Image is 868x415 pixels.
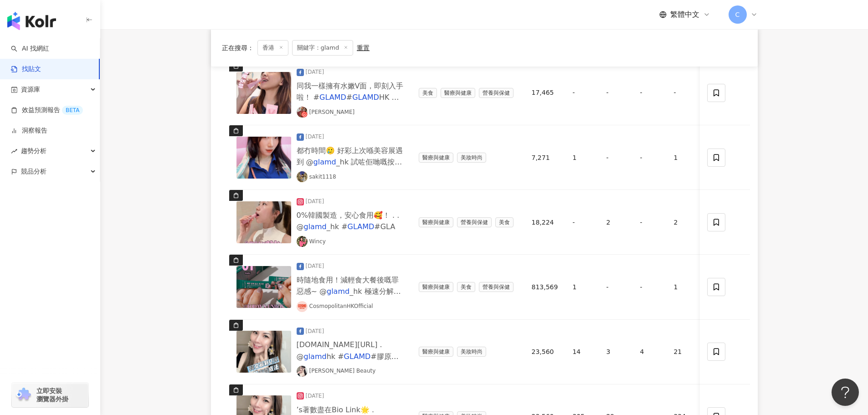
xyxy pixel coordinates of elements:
[11,148,17,154] span: rise
[327,287,349,296] mark: glamd
[572,153,591,163] div: 1
[297,171,336,182] a: KOL Avatarsakit1118
[236,72,291,114] img: post-image
[673,282,693,292] div: 1
[457,153,486,163] span: 美妝時尚
[606,282,625,292] div: -
[532,153,558,163] div: 7,271
[344,352,371,361] mark: GLAMD
[673,217,693,227] div: 2
[327,222,348,231] span: _hk #
[640,87,659,97] div: -
[36,387,68,403] span: 立即安裝 瀏覽器外掛
[306,392,324,400] div: [DATE]
[572,347,591,357] div: 14
[348,222,375,231] mark: GLAMD
[606,217,625,227] div: 2
[313,158,336,166] mark: glamd
[297,107,355,118] a: KOL Avatar[PERSON_NAME]
[304,222,327,231] mark: glamd
[297,366,376,377] a: KOL Avatar[PERSON_NAME] Beauty
[532,282,558,292] div: 813,569
[297,276,399,296] span: 時隨地食用！減輕食大餐後嘅罪惡感~ @
[21,79,40,100] span: 資源庫
[297,158,402,178] span: _hk 試咗佢哋嘅按摩儀真係
[292,40,354,56] span: 關鍵字：glamd
[21,141,46,161] span: 趨勢分析
[532,217,558,227] div: 18,224
[11,44,49,53] a: searchAI 找網紅
[236,201,291,243] img: post-image
[606,347,625,357] div: 3
[297,82,404,102] span: 同我一樣擁有水嫩V面，即刻入手啦！ #
[673,87,693,97] div: -
[12,383,88,407] a: chrome extension立即安裝 瀏覽器外掛
[327,352,344,361] span: hk #
[606,153,625,163] div: -
[457,282,475,292] span: 美食
[236,266,291,308] img: post-image
[297,236,308,247] img: KOL Avatar
[257,40,288,56] span: 香港
[419,153,453,163] span: 醫療與健康
[11,65,41,74] a: 找貼文
[457,347,486,357] span: 美妝時尚
[419,88,437,98] span: 美食
[735,10,740,20] span: C
[306,197,324,206] div: [DATE]
[532,347,558,357] div: 23,560
[297,171,308,182] img: KOL Avatar
[297,211,400,231] span: 0%韓國製造，安心食用🥰！ . . @
[606,87,625,97] div: -
[640,217,659,227] div: -
[15,388,32,402] img: chrome extension
[352,93,379,102] mark: GLAMD
[419,347,453,357] span: 醫療與健康
[479,282,514,292] span: 營養與保健
[532,87,558,97] div: 17,465
[7,12,56,30] img: logo
[11,126,47,135] a: 洞察報告
[306,68,324,77] div: [DATE]
[832,379,859,406] iframe: Help Scout Beacon - Open
[297,301,308,312] img: KOL Avatar
[673,347,693,357] div: 21
[236,137,291,179] img: post-image
[640,282,659,292] div: -
[357,44,370,51] div: 重置
[319,93,346,102] mark: GLAMD
[419,217,453,227] span: 醫療與健康
[640,347,659,357] div: 4
[441,88,475,98] span: 醫療與健康
[673,153,693,163] div: 1
[297,236,326,247] a: KOL AvatarWincy
[11,106,83,115] a: 效益預測報告BETA
[306,133,324,141] div: [DATE]
[297,287,401,307] span: _hk 極速分解酵素粉 💰價
[670,10,699,20] span: 繁體中文
[222,44,254,51] span: 正在搜尋 ：
[572,217,591,227] div: -
[346,93,352,102] span: #
[640,153,659,163] div: -
[419,282,453,292] span: 醫療與健康
[297,146,403,166] span: 都冇時間🥲 好彩上次喺美容展遇到 @
[495,217,514,227] span: 美食
[297,340,382,360] span: [DOMAIN_NAME][URL] . @
[479,88,514,98] span: 營養與保健
[306,262,324,271] div: [DATE]
[297,107,308,118] img: KOL Avatar
[457,217,492,227] span: 營養與保健
[304,352,327,361] mark: glamd
[572,87,591,97] div: -
[297,366,308,377] img: KOL Avatar
[297,301,373,312] a: KOL AvatarCosmopolitanHKOfficial
[236,331,291,373] img: post-image
[374,222,395,231] span: #GLA
[21,161,46,182] span: 競品分析
[572,282,591,292] div: 1
[306,327,324,336] div: [DATE]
